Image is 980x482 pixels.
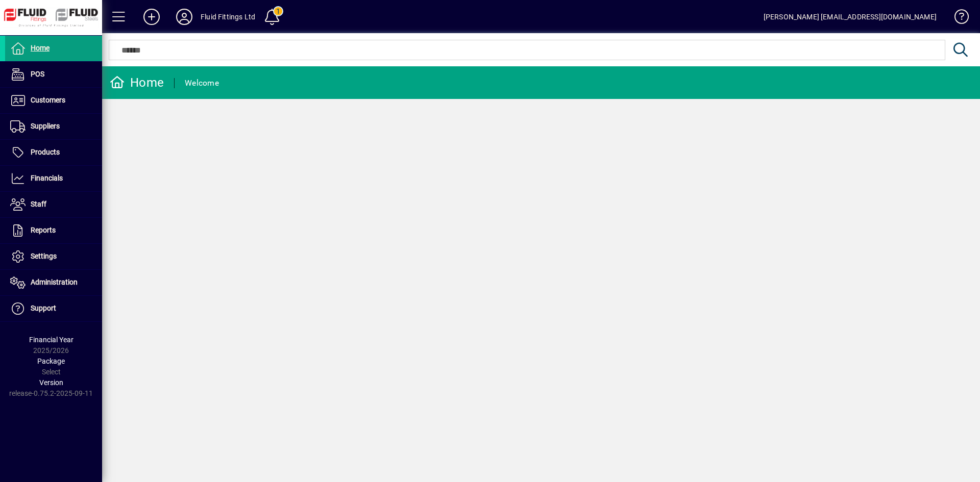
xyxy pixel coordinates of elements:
div: Fluid Fittings Ltd [201,9,255,25]
div: Welcome [185,75,219,91]
span: Reports [31,226,56,234]
div: Home [110,74,164,91]
span: Support [31,304,56,312]
span: POS [31,70,44,78]
span: Home [31,44,50,52]
a: Products [5,140,102,165]
a: Knowledge Base [947,2,967,35]
span: Customers [31,96,65,104]
span: Staff [31,200,46,208]
span: Administration [31,278,78,286]
a: Suppliers [5,114,102,139]
a: Customers [5,88,102,113]
span: Financial Year [29,336,73,344]
button: Profile [168,8,201,26]
button: Add [135,8,168,26]
span: Version [39,378,63,387]
a: Financials [5,166,102,191]
span: Package [37,357,65,365]
span: Products [31,148,60,156]
a: Administration [5,270,102,295]
div: [PERSON_NAME] [EMAIL_ADDRESS][DOMAIN_NAME] [764,9,937,25]
span: Suppliers [31,122,60,130]
a: Support [5,296,102,321]
a: Settings [5,244,102,269]
a: Staff [5,192,102,217]
span: Settings [31,252,57,260]
span: Financials [31,174,63,182]
a: Reports [5,218,102,243]
a: POS [5,62,102,87]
